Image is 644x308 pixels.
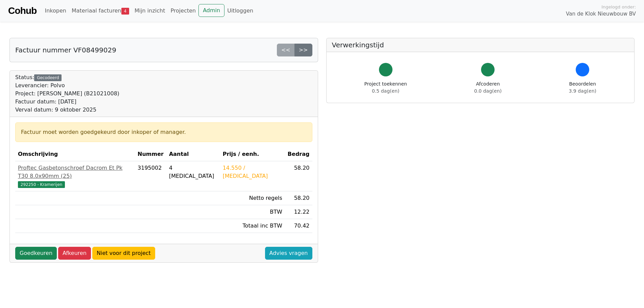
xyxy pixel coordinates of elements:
[294,44,312,56] a: >>
[566,10,636,18] span: Van de Klok Nieuwbouw BV
[372,88,399,94] span: 0.5 dag(en)
[332,41,629,49] h5: Verwerkingstijd
[220,205,285,219] td: BTW
[15,98,119,106] div: Factuur datum: [DATE]
[220,219,285,233] td: Totaal inc BTW
[58,247,91,260] a: Afkeuren
[15,147,135,161] th: Omschrijving
[224,4,256,18] a: Uitloggen
[601,4,636,10] span: Ingelogd onder:
[569,88,596,94] span: 3.9 dag(en)
[285,205,312,219] td: 12.22
[21,128,307,136] div: Factuur moet worden goedgekeurd door inkoper of manager.
[42,4,69,18] a: Inkopen
[121,8,129,15] span: 4
[34,74,62,81] div: Gecodeerd
[364,80,407,95] div: Project toekennen
[18,181,65,188] span: 292250 - Kramerijen
[169,164,217,180] div: 4 [MEDICAL_DATA]
[92,247,155,260] a: Niet voor dit project
[220,147,285,161] th: Prijs / eenh.
[69,4,132,18] a: Materiaal facturen4
[15,106,119,114] div: Verval datum: 9 oktober 2025
[285,161,312,191] td: 58.20
[168,4,198,18] a: Projecten
[15,46,116,54] h5: Factuur nummer VF08499029
[220,191,285,205] td: Netto regels
[474,80,502,95] div: Afcoderen
[223,164,282,180] div: 14.550 / [MEDICAL_DATA]
[15,81,119,90] div: Leverancier: Polvo
[135,147,166,161] th: Nummer
[15,73,119,114] div: Status:
[474,88,502,94] span: 0.0 dag(en)
[135,161,166,191] td: 3195002
[569,80,596,95] div: Beoordelen
[132,4,168,18] a: Mijn inzicht
[18,164,132,180] div: Proftec Gasbetonschroef Dacrom Et Pk T30 8.0x90mm (25)
[15,247,57,260] a: Goedkeuren
[285,219,312,233] td: 70.42
[18,164,132,188] a: Proftec Gasbetonschroef Dacrom Et Pk T30 8.0x90mm (25)292250 - Kramerijen
[265,247,312,260] a: Advies vragen
[166,147,220,161] th: Aantal
[285,147,312,161] th: Bedrag
[285,191,312,205] td: 58.20
[198,4,224,17] a: Admin
[15,90,119,98] div: Project: [PERSON_NAME] (B21021008)
[8,3,37,19] a: Cohub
